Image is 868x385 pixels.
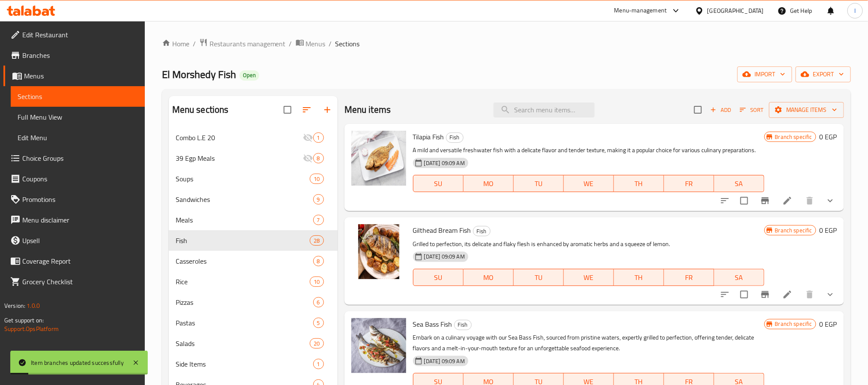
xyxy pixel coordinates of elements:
[735,192,753,210] span: Select to update
[3,45,145,66] a: Branches
[825,196,835,206] svg: Show Choices
[22,174,138,184] span: Coupons
[303,153,313,163] svg: Inactive section
[351,318,406,373] img: Sea Bass Fish
[22,256,138,266] span: Coverage Report
[172,103,229,116] h2: Menu sections
[176,318,313,328] span: Pastas
[176,277,310,287] span: Rice
[413,175,464,192] button: SU
[772,226,816,235] span: Branch specific
[22,30,138,40] span: Edit Restaurant
[820,284,841,305] button: show more
[313,153,324,163] div: items
[617,177,661,190] span: TH
[351,131,406,186] img: Tilapia Fish
[11,127,145,148] a: Edit Menu
[467,271,510,284] span: MO
[413,318,452,331] span: Sea Bass Fish
[755,190,775,211] button: Branch-specific-item
[467,177,510,190] span: MO
[162,65,236,84] span: El Morshedy Fish
[210,39,286,49] span: Restaurants management
[313,297,324,307] div: items
[614,269,664,286] button: TH
[421,159,468,167] span: [DATE] 09:09 AM
[310,174,323,184] div: items
[820,318,837,330] h6: 0 EGP
[617,271,661,284] span: TH
[464,175,514,192] button: MO
[744,69,785,80] span: import
[18,112,138,122] span: Full Menu View
[514,175,564,192] button: TU
[296,38,326,49] a: Menus
[446,132,463,142] span: Fish
[707,103,734,117] button: Add
[3,189,145,210] a: Promotions
[820,224,837,236] h6: 0 EGP
[162,38,851,49] nav: breadcrumb
[718,271,761,284] span: SA
[517,177,560,190] span: TU
[799,190,820,211] button: delete
[18,132,138,143] span: Edit Menu
[169,127,338,148] div: Combo L.E 201
[825,289,835,300] svg: Show Choices
[313,215,324,225] div: items
[782,289,793,300] a: Edit menu item
[314,257,323,265] span: 8
[3,251,145,271] a: Coverage Report
[169,148,338,168] div: 39 Egp Meals8
[413,130,444,143] span: Tilapia Fish
[714,269,764,286] button: SA
[421,357,468,365] span: [DATE] 09:09 AM
[310,340,323,348] span: 20
[27,300,40,311] span: 1.0.0
[417,177,460,190] span: SU
[4,300,25,311] span: Version:
[567,271,611,284] span: WE
[4,323,59,334] a: Support.OpsPlatform
[3,271,145,292] a: Grocery Checklist
[769,102,844,118] button: Manage items
[667,271,711,284] span: FR
[564,269,614,286] button: WE
[22,235,138,246] span: Upsell
[714,175,764,192] button: SA
[664,269,714,286] button: FR
[22,194,138,205] span: Promotions
[344,103,391,116] h2: Menu items
[799,284,820,305] button: delete
[3,210,145,230] a: Menu disclaimer
[176,174,310,184] span: Soups
[564,175,614,192] button: WE
[169,354,338,374] div: Side Items1
[737,66,792,82] button: import
[664,175,714,192] button: FR
[494,102,595,117] input: search
[567,177,611,190] span: WE
[313,132,324,143] div: items
[176,153,303,163] span: 39 Egp Meals
[176,132,303,143] span: Combo L.E 20
[455,320,471,330] span: Fish
[22,277,138,287] span: Grocery Checklist
[176,215,313,225] span: Meals
[310,338,323,349] div: items
[820,190,841,211] button: show more
[3,230,145,251] a: Upsell
[3,148,145,168] a: Choice Groups
[689,101,707,119] span: Select section
[707,6,764,15] div: [GEOGRAPHIC_DATA]
[176,256,313,266] span: Casseroles
[169,210,338,230] div: Meals7
[22,50,138,60] span: Branches
[473,226,490,236] span: Fish
[176,297,313,307] span: Pizzas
